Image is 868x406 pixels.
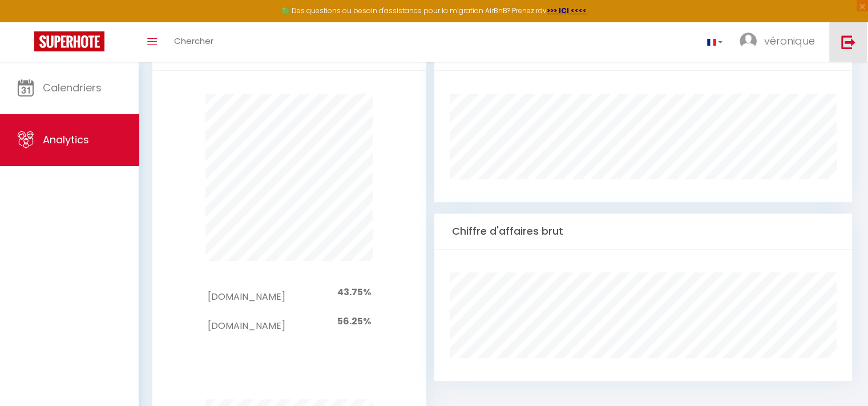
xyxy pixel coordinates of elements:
[841,35,855,49] img: logout
[165,22,222,62] a: Chercher
[174,35,213,47] span: Chercher
[208,307,285,336] td: [DOMAIN_NAME]
[337,315,371,328] span: 56.25%
[764,34,815,48] span: véronique
[34,31,104,51] img: Super Booking
[337,286,371,299] span: 43.75%
[208,278,285,307] td: [DOMAIN_NAME]
[740,33,757,50] img: ...
[547,6,587,15] a: >>> ICI <<<<
[43,81,102,95] span: Calendriers
[43,132,89,147] span: Analytics
[731,22,829,62] a: ... véronique
[434,214,852,250] div: Chiffre d'affaires brut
